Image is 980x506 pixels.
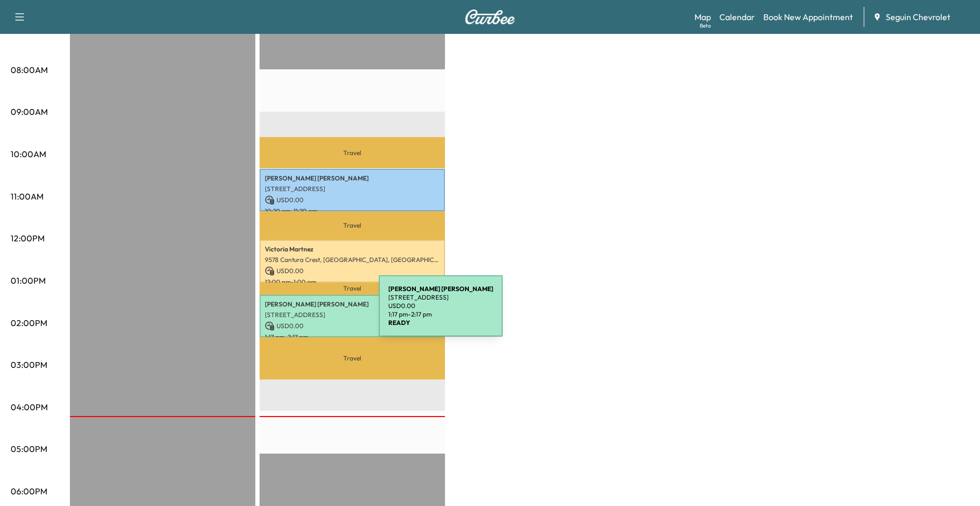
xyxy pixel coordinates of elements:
[260,211,445,240] p: Travel
[11,105,48,118] p: 09:00AM
[265,300,440,309] p: [PERSON_NAME] [PERSON_NAME]
[265,311,440,319] p: [STREET_ADDRESS]
[265,174,440,183] p: [PERSON_NAME] [PERSON_NAME]
[265,278,440,286] p: 12:00 pm - 1:00 pm
[11,274,46,287] p: 01:00PM
[265,266,440,276] p: USD 0.00
[11,485,47,498] p: 06:00PM
[11,317,47,329] p: 02:00PM
[700,22,711,30] div: Beta
[388,293,493,302] p: [STREET_ADDRESS]
[11,401,48,413] p: 04:00PM
[11,442,47,455] p: 05:00PM
[260,283,445,295] p: Travel
[265,195,440,205] p: USD 0.00
[719,11,755,23] a: Calendar
[763,11,853,23] a: Book New Appointment
[260,137,445,168] p: Travel
[11,148,46,160] p: 10:00AM
[11,64,48,76] p: 08:00AM
[265,245,440,254] p: Victoria Martnez
[11,190,43,203] p: 11:00AM
[11,358,47,371] p: 03:00PM
[388,302,493,310] p: USD 0.00
[265,207,440,215] p: 10:20 am - 11:20 am
[265,185,440,193] p: [STREET_ADDRESS]
[694,11,711,23] a: MapBeta
[260,337,445,379] p: Travel
[388,310,493,319] p: 1:17 pm - 2:17 pm
[265,321,440,331] p: USD 0.00
[388,285,493,293] b: [PERSON_NAME] [PERSON_NAME]
[265,256,440,264] p: 9578 Cantura Crest, [GEOGRAPHIC_DATA], [GEOGRAPHIC_DATA]
[886,11,950,23] span: Seguin Chevrolet
[265,333,440,341] p: 1:17 pm - 2:17 pm
[465,10,515,24] img: Curbee Logo
[388,319,410,327] b: READY
[11,232,44,245] p: 12:00PM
